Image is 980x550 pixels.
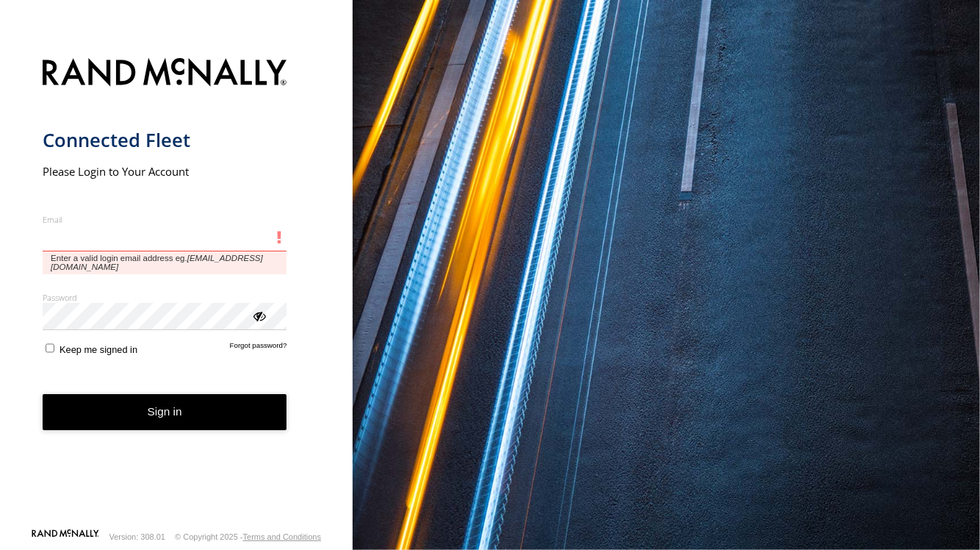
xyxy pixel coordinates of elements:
[46,343,55,353] input: Keep me signed in
[43,394,287,430] button: Sign in
[51,254,263,271] em: [EMAIL_ADDRESS][DOMAIN_NAME]
[230,341,287,355] a: Forgot password?
[43,251,287,274] span: Enter a valid login email address eg.
[43,292,287,303] label: Password
[109,532,165,541] div: Version: 308.01
[32,529,99,544] a: Visit our Website
[251,308,266,323] div: ViewPassword
[43,164,287,179] h2: Please Login to Your Account
[43,128,287,152] h1: Connected Fleet
[175,532,321,541] div: © Copyright 2025 -
[43,49,311,528] form: main
[243,532,321,541] a: Terms and Conditions
[60,344,137,355] span: Keep me signed in
[43,214,287,225] label: Email
[43,55,287,93] img: Rand McNally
